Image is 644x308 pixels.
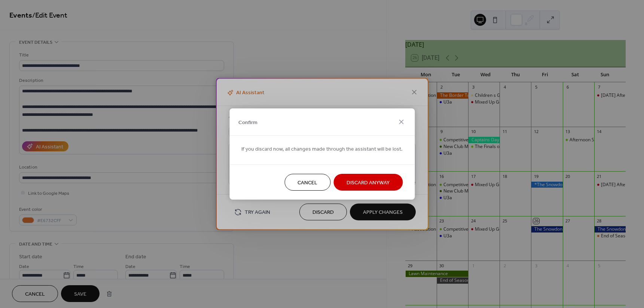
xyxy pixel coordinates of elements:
[297,179,317,187] span: Cancel
[241,145,403,153] span: If you discard now, all changes made through the assistant will be lost.
[333,174,403,191] button: Discard Anyway
[284,174,330,191] button: Cancel
[347,179,390,187] span: Discard Anyway
[238,118,257,126] span: Confirm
